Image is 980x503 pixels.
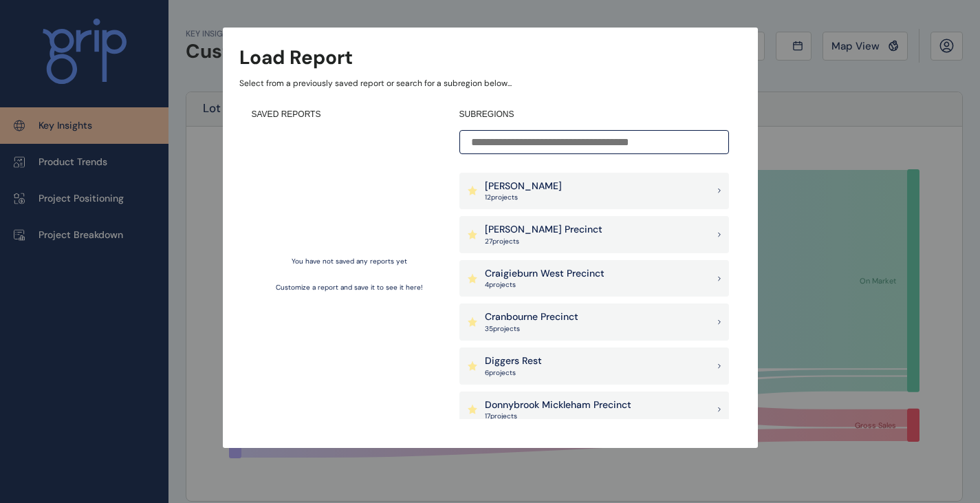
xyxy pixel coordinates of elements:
[485,411,631,421] p: 17 project s
[485,180,562,193] p: [PERSON_NAME]
[485,310,578,324] p: Cranbourne Precinct
[485,324,578,334] p: 35 project s
[292,257,407,266] p: You have not saved any reports yet
[485,280,605,290] p: 4 project s
[485,398,631,412] p: Donnybrook Mickleham Precinct
[485,237,602,246] p: 27 project s
[485,267,605,281] p: Craigieburn West Precinct
[239,44,353,71] h3: Load Report
[485,193,562,202] p: 12 project s
[276,283,423,292] p: Customize a report and save it to see it here!
[252,109,447,120] h4: SAVED REPORTS
[485,368,542,378] p: 6 project s
[239,78,741,89] p: Select from a previously saved report or search for a subregion below...
[459,109,729,120] h4: SUBREGIONS
[485,354,542,368] p: Diggers Rest
[485,223,602,237] p: [PERSON_NAME] Precinct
